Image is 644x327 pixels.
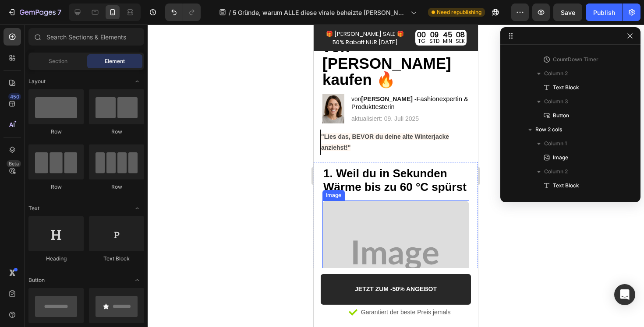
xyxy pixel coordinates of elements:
[8,93,21,100] div: 450
[553,181,579,190] span: Text Block
[28,204,39,212] span: Text
[105,57,125,65] span: Element
[593,8,615,17] div: Publish
[130,74,144,88] span: Toggle open
[28,183,84,191] div: Row
[544,69,568,78] span: Column 2
[28,276,45,284] span: Button
[165,4,201,21] div: Undo/Redo
[553,111,569,120] span: Button
[553,153,568,162] span: Image
[437,8,481,16] span: Need republishing
[614,284,635,305] div: Open Intercom Messenger
[89,183,144,191] div: Row
[89,128,144,136] div: Row
[89,255,144,263] div: Text Block
[229,8,231,17] span: /
[57,7,61,18] p: 7
[553,55,598,64] span: CountDown Timer
[535,125,562,134] span: Row 2 cols
[130,201,144,215] span: Toggle open
[28,77,46,85] span: Layout
[4,4,65,21] button: 7
[7,160,21,167] div: Beta
[544,139,567,148] span: Column 1
[28,28,144,46] input: Search Sections & Elements
[586,4,623,21] button: Publish
[553,83,579,92] span: Text Block
[233,8,407,17] span: 5 Gründe, warum ALLE diese virale beheizte [PERSON_NAME] von [PERSON_NAME] kaufen
[28,255,84,263] div: Heading
[553,4,582,21] button: Save
[28,128,84,136] div: Row
[544,167,568,176] span: Column 2
[314,25,478,327] iframe: Design area
[49,57,67,65] span: Section
[130,273,144,287] span: Toggle open
[561,9,575,16] span: Save
[544,97,568,106] span: Column 3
